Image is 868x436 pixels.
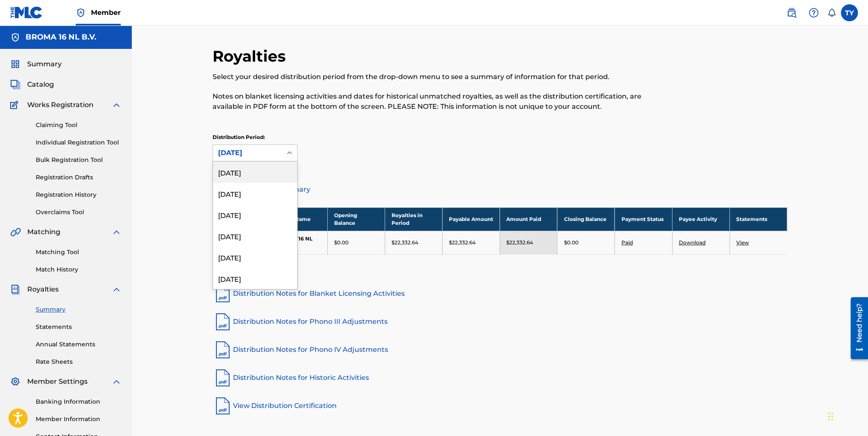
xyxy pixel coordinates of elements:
div: [DATE] [213,161,297,183]
a: Distribution Notes for Phono IV Adjustments [213,340,787,360]
div: Notifications [827,8,836,17]
a: Individual Registration Tool [36,138,122,147]
img: pdf [213,368,233,388]
img: Catalog [10,79,20,90]
td: BROMA 16 NL B.V. [270,231,327,254]
img: Summary [10,59,20,69]
img: MLC Logo [10,6,43,19]
span: Catalog [27,79,54,90]
span: Member [91,8,121,17]
img: Top Rightsholder [76,8,86,18]
a: Registration History [36,190,122,199]
img: expand [111,100,122,110]
a: Distribution Notes for Phono III Adjustments [213,311,787,332]
p: $22,332.64 [391,239,418,246]
a: Paid [621,239,633,246]
img: pdf [213,283,233,304]
th: Payable Amount [443,207,500,231]
th: Closing Balance [557,207,615,231]
a: View [736,239,749,246]
span: Summary [27,59,62,69]
img: pdf [213,311,233,332]
th: Opening Balance [327,207,385,231]
a: Summary [36,305,122,314]
a: Distribution Notes for Blanket Licensing Activities [213,283,787,304]
div: Виджет чата [825,395,868,436]
p: Notes on blanket licensing activities and dates for historical unmatched royalties, as well as th... [213,91,655,112]
div: [DATE] [213,268,297,289]
a: Statements [36,323,122,331]
a: CatalogCatalog [10,79,54,90]
img: pdf [213,340,233,360]
img: search [786,8,797,18]
div: [DATE] [213,225,297,246]
a: Banking Information [36,397,122,406]
a: Match History [36,265,122,274]
iframe: Resource Center [844,294,868,362]
a: Distribution Summary [213,179,787,200]
div: [DATE] [218,148,277,158]
iframe: Chat Widget [825,395,868,436]
span: Matching [27,227,60,237]
span: Member Settings [27,377,88,387]
span: Royalties [27,284,59,294]
img: pdf [213,396,233,416]
p: Select your desired distribution period from the drop-down menu to see a summary of information f... [213,72,655,82]
th: Payment Status [615,207,672,231]
img: Works Registration [10,100,21,110]
div: [DATE] [213,204,297,225]
p: $0.00 [564,239,578,246]
a: Rate Sheets [36,357,122,366]
h2: Royalties [213,47,290,66]
a: Claiming Tool [36,121,122,130]
img: help [808,8,819,18]
th: Amount Paid [500,207,557,231]
p: Distribution Period: [213,133,298,141]
a: SummarySummary [10,59,62,69]
a: Member Information [36,415,122,424]
img: expand [111,284,122,294]
img: Member Settings [10,377,20,387]
p: $22,332.64 [506,239,533,246]
img: Accounts [10,32,20,42]
a: Public Search [783,4,800,21]
a: Overclaims Tool [36,208,122,217]
img: Matching [10,227,21,237]
a: View Distribution Certification [213,396,787,416]
a: Download [679,239,706,246]
img: Royalties [10,284,20,294]
span: Works Registration [27,100,94,110]
th: Payee Activity [672,207,729,231]
th: Statements [729,207,787,231]
p: $22,332.64 [449,239,476,246]
a: Registration Drafts [36,173,122,182]
img: expand [111,377,122,387]
th: Payee Name [270,207,327,231]
div: User Menu [841,4,858,21]
div: [DATE] [213,246,297,268]
div: [DATE] [213,183,297,204]
p: $0.00 [334,239,349,246]
a: Annual Statements [36,340,122,349]
div: Help [805,4,822,21]
h5: BROMA 16 NL B.V. [26,32,96,42]
th: Royalties in Period [385,207,442,231]
a: Matching Tool [36,248,122,257]
div: Перетащить [828,404,833,429]
img: expand [111,227,122,237]
a: Distribution Notes for Historic Activities [213,368,787,388]
a: Bulk Registration Tool [36,156,122,164]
